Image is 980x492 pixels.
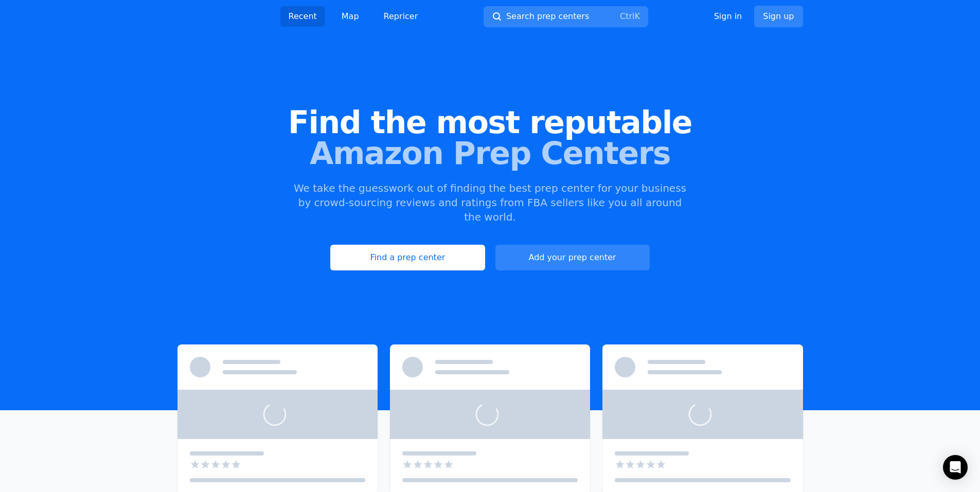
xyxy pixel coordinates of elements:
[714,10,742,23] a: Sign in
[620,11,634,21] kbd: Ctrl
[484,6,648,27] button: Search prep centersCtrlK
[506,10,589,23] span: Search prep centers
[330,245,485,270] a: Find a prep center
[16,107,964,138] span: Find the most reputable
[177,9,260,24] img: PrepCenter
[943,455,968,480] div: Open Intercom Messenger
[495,245,650,270] a: Add your prep center
[754,6,803,27] a: Sign up
[16,138,964,169] span: Amazon Prep Centers
[333,6,367,27] a: Map
[634,11,640,21] kbd: K
[293,181,688,224] p: We take the guesswork out of finding the best prep center for your business by crowd-sourcing rev...
[376,6,426,27] a: Repricer
[280,6,325,27] a: Recent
